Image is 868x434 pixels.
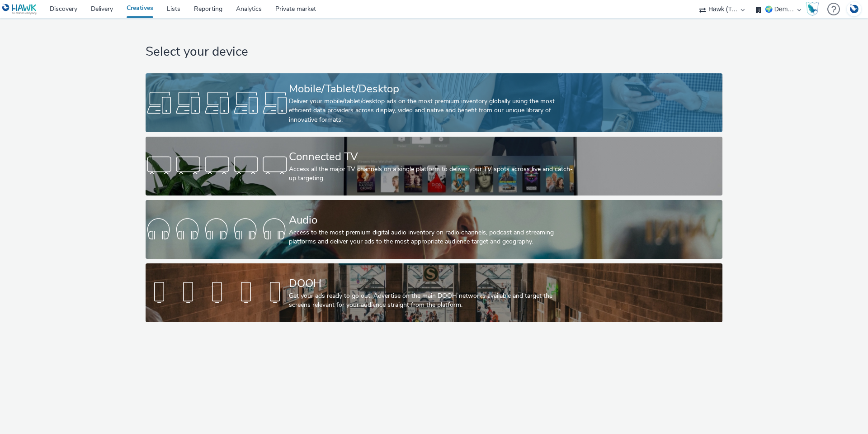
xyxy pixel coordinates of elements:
[289,291,576,310] div: Get your ads ready to go out! Advertise on the main DOOH networks available and target the screen...
[146,137,722,196] a: Connected TVAccess all the major TV channels on a single platform to deliver your TV spots across...
[146,200,722,259] a: AudioAccess to the most premium digital audio inventory on radio channels, podcast and streaming ...
[289,81,576,97] div: Mobile/Tablet/Desktop
[289,228,576,247] div: Access to the most premium digital audio inventory on radio channels, podcast and streaming platf...
[289,97,576,124] div: Deliver your mobile/tablet/desktop ads on the most premium inventory globally using the most effi...
[847,2,861,17] img: Account DE
[289,276,576,291] div: DOOH
[289,165,576,183] div: Access all the major TV channels on a single platform to deliver your TV spots across live and ca...
[2,4,37,15] img: undefined Logo
[806,2,819,16] img: Hawk Academy
[146,43,722,61] h1: Select your device
[146,263,722,322] a: DOOHGet your ads ready to go out! Advertise on the main DOOH networks available and target the sc...
[806,2,823,16] a: Hawk Academy
[146,73,722,132] a: Mobile/Tablet/DesktopDeliver your mobile/tablet/desktop ads on the most premium inventory globall...
[289,149,576,165] div: Connected TV
[289,212,576,228] div: Audio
